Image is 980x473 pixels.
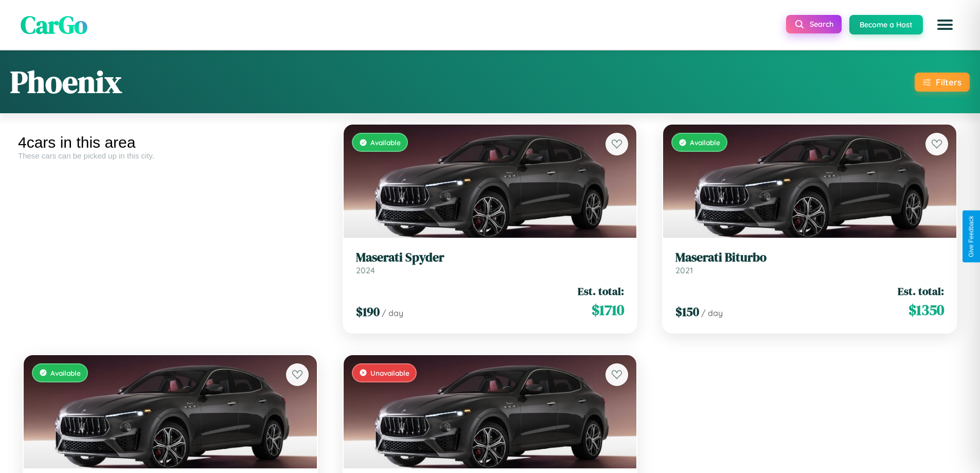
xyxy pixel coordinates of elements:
span: 2021 [675,265,693,275]
div: Filters [936,77,961,87]
a: Maserati Spyder2024 [356,250,625,275]
a: Maserati Biturbo2021 [675,250,944,275]
span: $ 190 [356,303,380,320]
span: Est. total: [578,284,624,299]
span: Unavailable [370,369,409,377]
button: Search [786,15,842,33]
span: $ 1710 [592,300,624,320]
button: Filters [915,73,970,92]
div: These cars can be picked up in this city. [18,151,323,160]
span: / day [382,308,403,318]
span: $ 1350 [908,300,944,320]
h3: Maserati Spyder [356,250,625,265]
button: Become a Host [849,15,923,34]
span: Est. total: [898,284,944,299]
div: Give Feedback [968,216,975,257]
span: Available [370,138,401,147]
span: Search [810,20,833,29]
span: CarGo [21,8,87,42]
span: Available [690,138,720,147]
span: 2024 [356,265,375,275]
h3: Maserati Biturbo [675,250,944,265]
div: 4 cars in this area [18,134,323,151]
span: Available [50,369,81,377]
span: $ 150 [675,303,699,320]
span: / day [701,308,723,318]
h1: Phoenix [10,61,122,103]
button: Open menu [931,10,959,39]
